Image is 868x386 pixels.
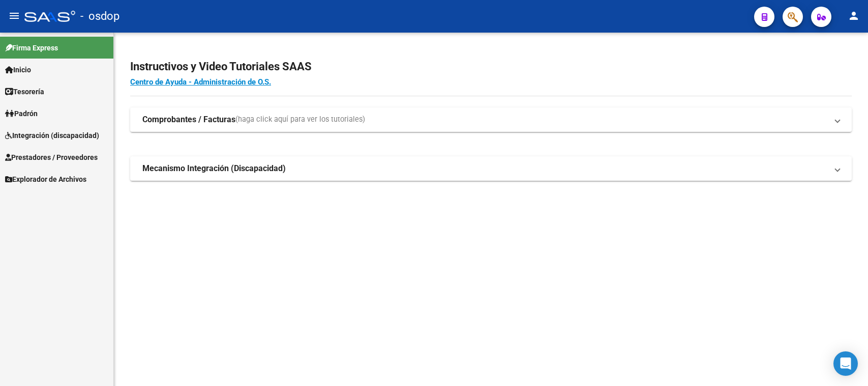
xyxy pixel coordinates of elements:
[130,57,852,76] h2: Instructivos y Video Tutoriales SAAS
[5,174,86,185] span: Explorador de Archivos
[833,351,858,376] div: Open Intercom Messenger
[130,156,852,181] mat-expansion-panel-header: Mecanismo Integración (Discapacidad)
[848,10,860,22] mat-icon: person
[5,64,31,75] span: Inicio
[8,10,20,22] mat-icon: menu
[142,114,235,125] strong: Comprobantes / Facturas
[235,114,365,125] span: (haga click aquí para ver los tutoriales)
[142,163,286,174] strong: Mecanismo Integración (Discapacidad)
[5,86,44,97] span: Tesorería
[5,108,38,119] span: Padrón
[5,130,99,141] span: Integración (discapacidad)
[130,107,852,132] mat-expansion-panel-header: Comprobantes / Facturas(haga click aquí para ver los tutoriales)
[130,77,271,87] a: Centro de Ayuda - Administración de O.S.
[5,152,98,163] span: Prestadores / Proveedores
[80,5,119,27] span: - osdop
[5,42,58,53] span: Firma Express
